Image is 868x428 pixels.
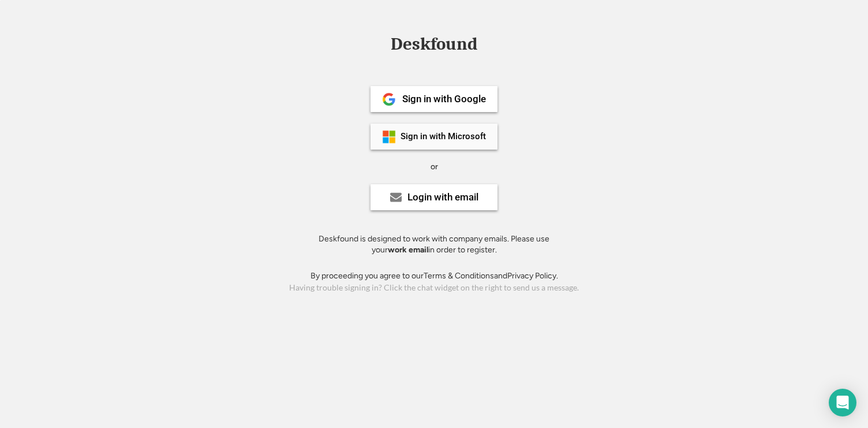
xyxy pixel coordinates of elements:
[385,35,483,53] div: Deskfound
[388,245,428,255] strong: work email
[401,132,486,141] div: Sign in with Microsoft
[407,192,478,202] div: Login with email
[382,92,396,106] img: 1024px-Google__G__Logo.svg.png
[431,161,438,173] div: or
[424,271,494,281] a: Terms & Conditions
[402,94,486,104] div: Sign in with Google
[310,270,558,282] div: By proceeding you agree to our and
[829,389,856,416] div: Open Intercom Messenger
[382,130,396,144] img: ms-symbollockup_mssymbol_19.png
[507,271,558,281] a: Privacy Policy.
[304,233,564,256] div: Deskfound is designed to work with company emails. Please use your in order to register.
